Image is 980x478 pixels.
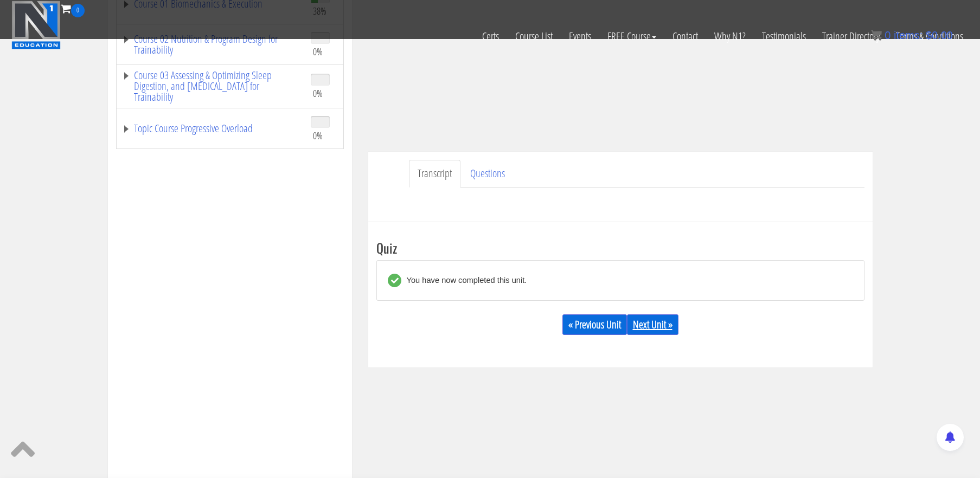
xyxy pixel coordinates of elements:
[562,314,627,335] a: « Previous Unit
[871,30,882,41] img: icon11.png
[664,17,706,55] a: Contact
[122,70,300,102] a: Course 03 Assessing & Optimizing Sleep Digestion, and [MEDICAL_DATA] for Trainability
[507,17,561,55] a: Course List
[474,17,507,55] a: Certs
[754,17,814,55] a: Testimonials
[401,274,527,287] div: You have now completed this unit.
[814,17,888,55] a: Trainer Directory
[409,160,460,188] a: Transcript
[462,160,514,188] a: Questions
[122,123,300,134] a: Topic Course Progressive Overload
[871,29,953,41] a: 0 items: $0.00
[706,17,754,55] a: Why N1?
[926,29,932,41] span: $
[627,314,678,335] a: Next Unit »
[599,17,664,55] a: FREE Course
[888,17,971,55] a: Terms & Conditions
[313,46,323,57] span: 0%
[71,4,85,17] span: 0
[561,17,599,55] a: Events
[885,29,891,41] span: 0
[376,241,864,255] h3: Quiz
[313,130,323,141] span: 0%
[313,87,323,99] span: 0%
[11,1,61,49] img: n1-education
[894,29,923,41] span: items:
[926,29,953,41] bdi: 0.00
[61,1,85,16] a: 0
